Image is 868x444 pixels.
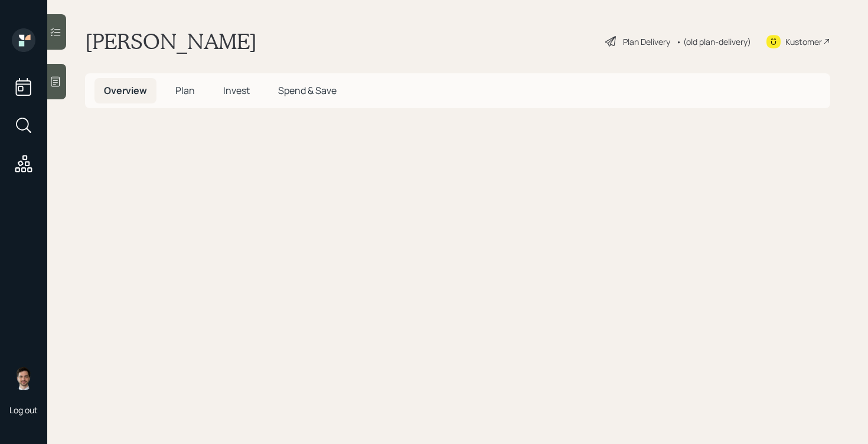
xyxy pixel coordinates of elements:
div: Kustomer [785,35,822,48]
div: Log out [9,404,38,416]
span: Spend & Save [278,84,337,97]
h1: [PERSON_NAME] [85,28,257,54]
span: Overview [104,84,147,97]
span: Invest [223,84,250,97]
span: Plan [175,84,195,97]
div: Plan Delivery [623,35,670,48]
div: • (old plan-delivery) [676,35,751,48]
img: jonah-coleman-headshot.png [12,367,35,390]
